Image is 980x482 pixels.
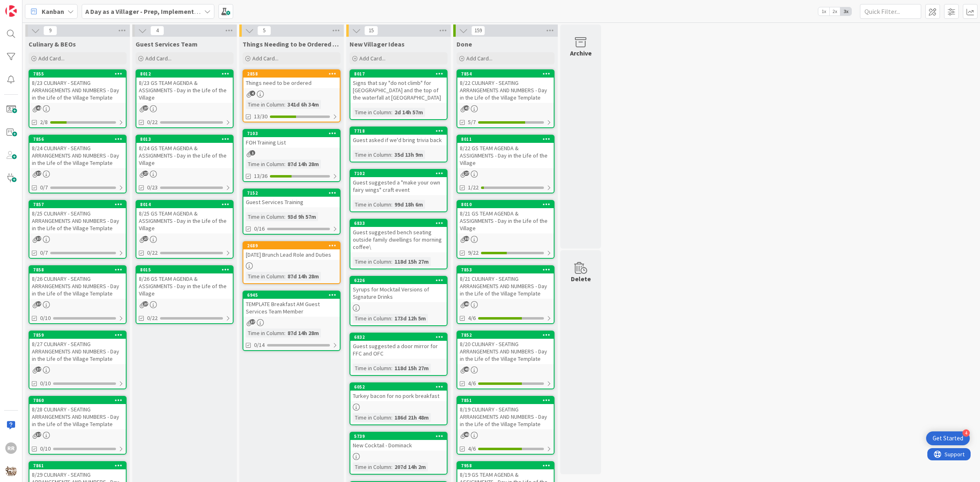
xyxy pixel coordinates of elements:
a: 78548/22 CULINARY - SEATING ARRANGEMENTS AND NUMBERS - Day in the Life of the Village Template5/7 [457,69,555,128]
div: 8/24 CULINARY - SEATING ARRANGEMENTS AND NUMBERS - Day in the Life of the Village Template [29,143,126,168]
div: 341d 6h 34m [285,100,321,109]
div: Guest suggested a door mirror for FFC and OFC [350,341,447,359]
div: 7853 [461,267,554,273]
div: 8/24 GS TEAM AGENDA & ASSIGNMENTS - Day in the Life of the Village [136,143,233,168]
img: avatar [5,465,17,477]
div: Delete [571,274,591,284]
div: 78538/21 CULINARY - SEATING ARRANGEMENTS AND NUMBERS - Day in the Life of the Village Template [457,266,554,299]
div: [DATE] Brunch Lead Role and Duties [243,249,340,260]
a: 78538/21 CULINARY - SEATING ARRANGEMENTS AND NUMBERS - Day in the Life of the Village Template4/6 [457,265,555,324]
span: : [284,100,285,109]
span: Add Card... [38,55,65,62]
div: 78518/19 CULINARY - SEATING ARRANGEMENTS AND NUMBERS - Day in the Life of the Village Template [457,397,554,429]
div: 7718 [354,128,447,134]
div: 2689[DATE] Brunch Lead Role and Duties [243,242,340,260]
span: : [391,462,392,471]
div: 7855 [33,71,126,77]
a: 80158/26 GS TEAM AGENDA & ASSIGNMENTS - Day in the Life of the Village0/22 [136,265,234,324]
div: 7858 [33,267,126,273]
div: 8015 [136,266,233,273]
div: 7102Guest suggested a "make your own fairy wings" craft event [350,170,447,195]
span: 37 [36,301,41,307]
div: 2d 14h 57m [392,108,425,117]
div: Turkey bacon for no pork breakfast [350,391,447,401]
span: 0/22 [147,118,158,127]
span: : [391,257,392,266]
a: 7103FOH Training ListTime in Column:87d 14h 28m13/36 [243,129,341,182]
span: 0/22 [147,249,158,257]
a: 78578/25 CULINARY - SEATING ARRANGEMENTS AND NUMBERS - Day in the Life of the Village Template0/7 [29,200,127,259]
div: Time in Column [353,108,391,117]
div: Time in Column [353,462,391,471]
a: 7718Guest asked if we'd bring trivia backTime in Column:35d 13h 9m [350,127,448,162]
span: 4 [250,91,255,96]
span: 0/14 [254,341,265,349]
div: 7958 [461,463,554,469]
div: 7102 [354,171,447,176]
span: Add Card... [359,55,385,62]
a: 78568/24 CULINARY - SEATING ARRANGEMENTS AND NUMBERS - Day in the Life of the Village Template0/7 [29,135,127,193]
div: 78598/27 CULINARY - SEATING ARRANGEMENTS AND NUMBERS - Day in the Life of the Village Template [29,331,126,364]
span: 27 [143,105,148,111]
div: 87d 14h 28m [285,272,321,281]
div: Guest suggested bench seating outside family dwellings for morning coffee\ [350,227,447,252]
span: : [391,200,392,209]
a: 6226Syrups for Mocktail Versions of Signature DrinksTime in Column:173d 12h 5m [350,276,448,326]
span: Guest Services Team [136,40,198,48]
div: 7852 [457,331,554,339]
span: 42 [36,105,41,111]
div: Time in Column [353,314,391,323]
div: Time in Column [246,100,284,109]
span: : [391,364,392,373]
div: 6052Turkey bacon for no pork breakfast [350,383,447,401]
span: 4/6 [468,314,476,322]
a: 2689[DATE] Brunch Lead Role and DutiesTime in Column:87d 14h 28m [243,241,341,284]
span: Add Card... [252,55,278,62]
div: 6832 [350,333,447,341]
div: 7857 [33,202,126,207]
div: 7152 [247,190,340,196]
span: 0/10 [40,444,51,453]
div: 2858Things need to be ordered [243,70,340,88]
span: 27 [143,236,148,241]
div: 7718 [350,127,447,135]
div: 207d 14h 2m [392,462,428,471]
div: 5739 [354,433,447,439]
b: A Day as a Villager - Prep, Implement and Execute [85,7,231,16]
span: 40 [464,432,469,437]
a: 6945TEMPLATE Breakfast AM Guest Services Team MemberTime in Column:87d 14h 28m0/14 [243,291,341,351]
div: 6945TEMPLATE Breakfast AM Guest Services Team Member [243,291,340,317]
span: : [284,160,285,169]
a: 8017Signs that say "do not climb" for [GEOGRAPHIC_DATA] and the top of the waterfall at [GEOGRAPH... [350,69,448,120]
div: 7958 [457,462,554,469]
div: Guest Services Training [243,197,340,207]
a: 6833Guest suggested bench seating outside family dwellings for morning coffee\Time in Column:118d... [350,219,448,269]
a: 5739New Cocktail - DominackTime in Column:207d 14h 2m [350,432,448,475]
div: 6226 [354,278,447,283]
div: 7152 [243,189,340,197]
div: 6226 [350,277,447,284]
a: 80138/24 GS TEAM AGENDA & ASSIGNMENTS - Day in the Life of the Village0/23 [136,135,234,193]
div: 8/20 CULINARY - SEATING ARRANGEMENTS AND NUMBERS - Day in the Life of the Village Template [457,339,554,364]
div: Time in Column [246,329,284,338]
div: 78548/22 CULINARY - SEATING ARRANGEMENTS AND NUMBERS - Day in the Life of the Village Template [457,70,554,103]
a: 80148/25 GS TEAM AGENDA & ASSIGNMENTS - Day in the Life of the Village0/22 [136,200,234,259]
div: 93d 9h 57m [285,212,318,221]
div: 8/22 GS TEAM AGENDA & ASSIGNMENTS - Day in the Life of the Village [457,143,554,168]
div: 8/27 CULINARY - SEATING ARRANGEMENTS AND NUMBERS - Day in the Life of the Village Template [29,339,126,364]
div: 7854 [461,71,554,77]
div: 8011 [457,135,554,143]
div: Time in Column [353,364,391,373]
div: Syrups for Mocktail Versions of Signature Drinks [350,284,447,302]
a: 80128/23 GS TEAM AGENDA & ASSIGNMENTS - Day in the Life of the Village0/22 [136,69,234,128]
div: 8/25 GS TEAM AGENDA & ASSIGNMENTS - Day in the Life of the Village [136,208,233,233]
div: 2689 [247,243,340,249]
div: 8014 [140,202,233,207]
div: 118d 15h 27m [392,257,431,266]
span: 27 [464,171,469,176]
div: 8/23 GS TEAM AGENDA & ASSIGNMENTS - Day in the Life of the Village [136,78,233,103]
span: 2x [829,7,840,16]
div: 6052 [354,384,447,390]
span: 37 [36,366,41,372]
div: 78588/26 CULINARY - SEATING ARRANGEMENTS AND NUMBERS - Day in the Life of the Village Template [29,266,126,299]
